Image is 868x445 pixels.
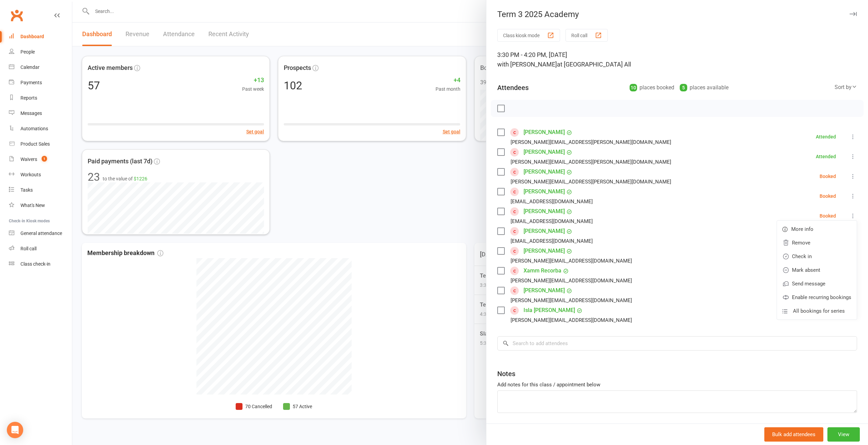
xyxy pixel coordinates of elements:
[524,127,565,138] a: [PERSON_NAME]
[524,305,575,316] a: Isla [PERSON_NAME]
[9,29,72,44] a: Dashboard
[497,381,857,389] div: Add notes for this class / appointment below
[511,237,593,246] div: [EMAIL_ADDRESS][DOMAIN_NAME]
[511,256,632,265] div: [PERSON_NAME][EMAIL_ADDRESS][DOMAIN_NAME]
[524,166,565,177] a: [PERSON_NAME]
[20,110,42,116] div: Messages
[511,316,632,325] div: [PERSON_NAME][EMAIL_ADDRESS][DOMAIN_NAME]
[511,138,671,147] div: [PERSON_NAME][EMAIL_ADDRESS][PERSON_NAME][DOMAIN_NAME]
[777,263,857,277] a: Mark absent
[511,276,632,285] div: [PERSON_NAME][EMAIL_ADDRESS][DOMAIN_NAME]
[20,126,48,131] div: Automations
[9,241,72,256] a: Roll call
[511,296,632,305] div: [PERSON_NAME][EMAIL_ADDRESS][DOMAIN_NAME]
[20,261,50,267] div: Class check-in
[9,44,72,60] a: People
[20,203,45,208] div: What's New
[816,134,836,139] div: Attended
[9,167,72,182] a: Workouts
[565,29,608,42] button: Roll call
[497,61,557,68] span: with [PERSON_NAME]
[557,61,631,68] span: at [GEOGRAPHIC_DATA] All
[20,95,37,101] div: Reports
[511,217,593,226] div: [EMAIL_ADDRESS][DOMAIN_NAME]
[497,336,857,351] input: Search to add attendees
[816,154,836,159] div: Attended
[680,84,687,91] div: 5
[511,197,593,206] div: [EMAIL_ADDRESS][DOMAIN_NAME]
[9,256,72,272] a: Class kiosk mode
[20,49,35,55] div: People
[630,84,637,91] div: 10
[777,236,857,250] a: Remove
[820,194,836,198] div: Booked
[497,83,529,92] div: Attendees
[793,307,845,315] span: All bookings for series
[497,369,515,379] div: Notes
[9,198,72,213] a: What's New
[777,291,857,304] a: Enable recurring bookings
[497,29,560,42] button: Class kiosk mode
[9,75,72,90] a: Payments
[524,147,565,158] a: [PERSON_NAME]
[20,80,42,85] div: Payments
[42,156,47,162] span: 1
[8,7,25,24] a: Clubworx
[835,83,857,92] div: Sort by
[20,141,50,147] div: Product Sales
[524,285,565,296] a: [PERSON_NAME]
[820,213,836,218] div: Booked
[9,60,72,75] a: Calendar
[777,222,857,236] a: More info
[9,182,72,198] a: Tasks
[777,304,857,318] a: All bookings for series
[497,50,857,69] div: 3:30 PM - 4:20 PM, [DATE]
[777,250,857,263] a: Check in
[791,225,813,233] span: More info
[20,157,37,162] div: Waivers
[524,206,565,217] a: [PERSON_NAME]
[9,121,72,136] a: Automations
[524,246,565,256] a: [PERSON_NAME]
[777,277,857,291] a: Send message
[7,422,23,438] div: Open Intercom Messenger
[680,83,729,92] div: places available
[820,174,836,179] div: Booked
[9,106,72,121] a: Messages
[764,427,823,442] button: Bulk add attendees
[20,231,62,236] div: General attendance
[486,10,868,19] div: Term 3 2025 Academy
[9,152,72,167] a: Waivers 1
[524,226,565,237] a: [PERSON_NAME]
[20,172,41,177] div: Workouts
[20,187,33,193] div: Tasks
[511,158,671,166] div: [PERSON_NAME][EMAIL_ADDRESS][PERSON_NAME][DOMAIN_NAME]
[9,226,72,241] a: General attendance kiosk mode
[524,265,561,276] a: Xamm Recorba
[827,427,860,442] button: View
[524,186,565,197] a: [PERSON_NAME]
[630,83,674,92] div: places booked
[20,34,44,39] div: Dashboard
[511,177,671,186] div: [PERSON_NAME][EMAIL_ADDRESS][PERSON_NAME][DOMAIN_NAME]
[20,64,40,70] div: Calendar
[9,90,72,106] a: Reports
[9,136,72,152] a: Product Sales
[20,246,36,251] div: Roll call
